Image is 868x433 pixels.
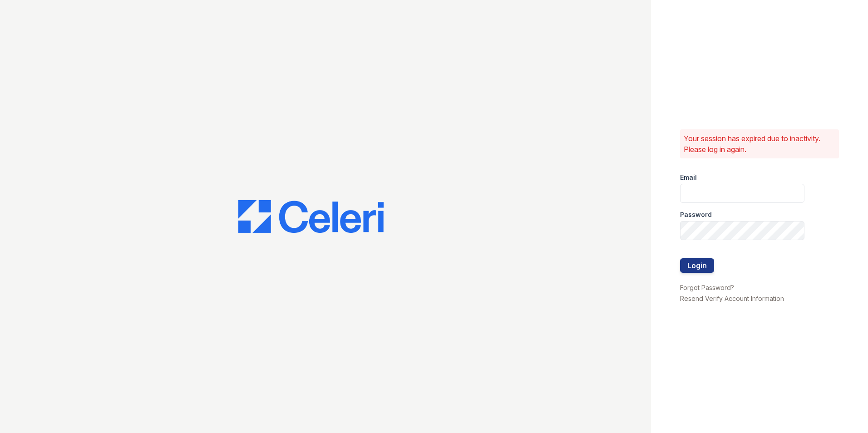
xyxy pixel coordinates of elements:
[680,210,712,219] label: Password
[238,200,384,233] img: CE_Logo_Blue-a8612792a0a2168367f1c8372b55b34899dd931a85d93a1a3d3e32e68fde9ad4.png
[680,173,697,182] label: Email
[680,284,734,291] a: Forgot Password?
[680,258,714,273] button: Login
[680,295,784,302] a: Resend Verify Account Information
[684,133,835,155] p: Your session has expired due to inactivity. Please log in again.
